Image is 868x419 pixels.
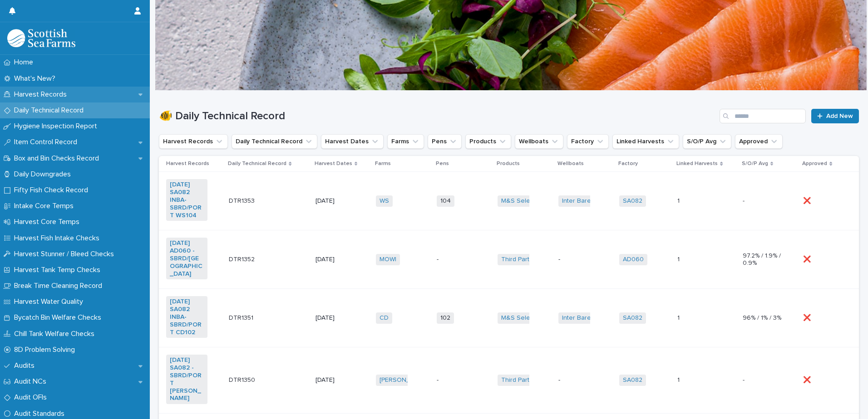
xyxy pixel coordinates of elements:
[380,314,389,322] a: CD
[170,239,204,278] a: [DATE] AD060 -SBRD/[GEOGRAPHIC_DATA]
[437,312,454,324] span: 102
[10,250,121,258] p: Harvest Stunner / Bleed Checks
[803,195,813,205] p: ❌
[166,159,209,169] p: Harvest Records
[10,330,102,338] p: Chill Tank Welfare Checks
[10,186,95,195] p: Fifty Fish Check Record
[10,106,91,115] p: Daily Technical Record
[437,256,478,263] p: -
[159,230,859,289] tr: [DATE] AD060 -SBRD/[GEOGRAPHIC_DATA] DTR1352DTR1352 [DATE]MOWI -Third Party Salmon -AD060 11 97.2...
[10,297,90,306] p: Harvest Water Quality
[501,256,556,263] a: Third Party Salmon
[10,170,78,179] p: Daily Downgrades
[380,197,389,205] a: WS
[826,113,853,119] span: Add New
[159,134,228,149] button: Harvest Records
[677,195,681,205] p: 1
[436,159,449,169] p: Pens
[803,375,813,384] p: ❌
[10,202,81,210] p: Intake Core Temps
[10,361,42,370] p: Audits
[623,376,642,384] a: SA082
[437,195,454,207] span: 104
[735,134,783,149] button: Approved
[170,298,204,336] a: [DATE] SA082 INBA-SBRD/PORT CD102
[380,376,429,384] a: [PERSON_NAME]
[316,314,357,322] p: [DATE]
[315,159,352,169] p: Harvest Dates
[501,314,535,322] a: M&S Select
[316,376,357,384] p: [DATE]
[10,266,108,274] p: Harvest Tank Temp Checks
[515,134,563,149] button: Wellboats
[683,134,731,149] button: S/O/P Avg
[497,159,520,169] p: Products
[677,375,681,384] p: 1
[10,58,40,67] p: Home
[677,312,681,322] p: 1
[803,312,813,322] p: ❌
[375,159,391,169] p: Farms
[811,109,859,123] a: Add New
[229,375,257,384] p: DTR1350
[7,29,75,47] img: mMrefqRFQpe26GRNOUkG
[10,218,87,226] p: Harvest Core Temps
[316,256,357,263] p: [DATE]
[623,256,644,263] a: AD060
[229,195,256,205] p: DTR1353
[159,347,859,414] tr: [DATE] SA082 -SBRD/PORT [PERSON_NAME] DTR1350DTR1350 [DATE][PERSON_NAME] -Third Party Salmon -SA0...
[159,172,859,230] tr: [DATE] SA082 INBA-SBRD/PORT WS104 DTR1353DTR1353 [DATE]WS 104M&S Select Inter Barents SA082 11 -❌❌
[229,254,256,263] p: DTR1352
[562,314,600,322] a: Inter Barents
[618,159,638,169] p: Factory
[10,282,109,290] p: Break Time Cleaning Record
[501,197,535,205] a: M&S Select
[676,159,718,169] p: Linked Harvests
[720,109,806,123] input: Search
[229,312,255,322] p: DTR1351
[170,356,204,402] a: [DATE] SA082 -SBRD/PORT [PERSON_NAME]
[10,138,84,146] p: Item Control Record
[170,181,204,219] a: [DATE] SA082 INBA-SBRD/PORT WS104
[428,134,462,149] button: Pens
[316,197,357,205] p: [DATE]
[677,254,681,263] p: 1
[567,134,609,149] button: Factory
[557,159,584,169] p: Wellboats
[558,376,600,384] p: -
[10,234,107,243] p: Harvest Fish Intake Checks
[612,134,679,149] button: Linked Harvests
[10,313,108,322] p: Bycatch Bin Welfare Checks
[10,346,82,354] p: 8D Problem Solving
[228,159,286,169] p: Daily Technical Record
[10,377,54,386] p: Audit NCs
[558,256,600,263] p: -
[387,134,424,149] button: Farms
[10,122,104,131] p: Hygiene Inspection Report
[743,197,784,205] p: -
[437,376,478,384] p: -
[562,197,600,205] a: Inter Barents
[10,90,74,99] p: Harvest Records
[803,254,813,263] p: ❌
[321,134,384,149] button: Harvest Dates
[742,159,768,169] p: S/O/P Avg
[159,110,716,123] h1: 🐠 Daily Technical Record
[10,393,54,402] p: Audit OFIs
[743,314,784,322] p: 96% / 1% / 3%
[10,74,63,83] p: What's New?
[623,197,642,205] a: SA082
[232,134,317,149] button: Daily Technical Record
[743,252,784,268] p: 97.2% / 1.9% / 0.9%
[159,289,859,347] tr: [DATE] SA082 INBA-SBRD/PORT CD102 DTR1351DTR1351 [DATE]CD 102M&S Select Inter Barents SA082 11 96...
[465,134,511,149] button: Products
[802,159,827,169] p: Approved
[501,376,556,384] a: Third Party Salmon
[380,256,396,263] a: MOWI
[743,376,784,384] p: -
[623,314,642,322] a: SA082
[10,154,106,163] p: Box and Bin Checks Record
[10,409,72,418] p: Audit Standards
